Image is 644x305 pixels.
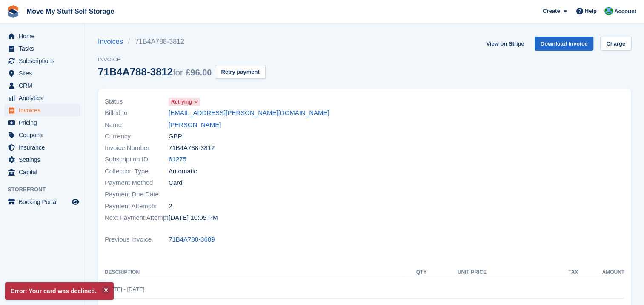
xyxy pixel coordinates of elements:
[535,37,594,51] a: Download Invoice
[105,213,169,223] span: Next Payment Attempt
[169,120,221,130] a: [PERSON_NAME]
[4,129,80,141] a: menu
[19,117,70,129] span: Pricing
[4,92,80,104] a: menu
[19,166,70,178] span: Capital
[169,213,218,223] time: 2025-08-14 21:05:48 UTC
[487,266,578,279] th: Tax
[105,155,169,164] span: Subscription ID
[4,117,80,129] a: menu
[4,141,80,153] a: menu
[19,92,70,104] span: Analytics
[604,7,613,15] img: Dan
[169,167,197,176] span: Automatic
[169,108,329,118] a: [EMAIL_ADDRESS][PERSON_NAME][DOMAIN_NAME]
[600,37,631,51] a: Charge
[19,55,70,67] span: Subscriptions
[105,120,169,130] span: Name
[19,30,70,42] span: Home
[4,67,80,79] a: menu
[23,4,117,18] a: Move My Stuff Self Storage
[4,30,80,42] a: menu
[483,37,527,51] a: View on Stripe
[426,266,487,279] th: Unit Price
[578,266,624,279] th: Amount
[169,143,215,153] span: 71B4A788-3812
[585,7,597,15] span: Help
[169,132,182,141] span: GBP
[105,178,169,188] span: Payment Method
[4,80,80,92] a: menu
[169,235,215,245] a: 71B4A788-3689
[19,80,70,92] span: CRM
[4,55,80,67] a: menu
[98,66,212,78] div: 71B4A788-3812
[98,37,266,47] nav: breadcrumbs
[19,43,70,55] span: Tasks
[19,129,70,141] span: Coupons
[105,132,169,141] span: Currency
[105,190,169,199] span: Payment Due Date
[4,196,80,208] a: menu
[614,7,636,16] span: Account
[105,286,144,292] span: [DATE] - [DATE]
[105,108,169,118] span: Billed to
[169,97,200,106] a: Retrying
[186,68,212,77] span: £96.00
[405,266,426,279] th: QTY
[543,7,560,15] span: Create
[19,141,70,153] span: Insurance
[19,67,70,79] span: Sites
[19,104,70,116] span: Invoices
[105,97,169,106] span: Status
[169,201,172,211] span: 2
[19,196,70,208] span: Booking Portal
[5,282,114,300] p: Error: Your card was declined.
[98,37,128,47] a: Invoices
[4,43,80,55] a: menu
[105,235,169,245] span: Previous Invoice
[173,68,183,77] span: for
[215,65,265,79] button: Retry payment
[169,155,186,164] a: 61275
[19,154,70,166] span: Settings
[70,197,80,207] a: Preview store
[169,178,183,188] span: Card
[105,266,405,279] th: Description
[171,98,192,106] span: Retrying
[4,166,80,178] a: menu
[8,185,85,194] span: Storefront
[4,104,80,116] a: menu
[105,201,169,211] span: Payment Attempts
[4,154,80,166] a: menu
[7,5,20,18] img: stora-icon-8386f47178a22dfd0bd8f6a31ec36ba5ce8667c1dd55bd0f319d3a0aa187defe.svg
[105,143,169,153] span: Invoice Number
[98,55,266,64] span: Invoice
[105,167,169,176] span: Collection Type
